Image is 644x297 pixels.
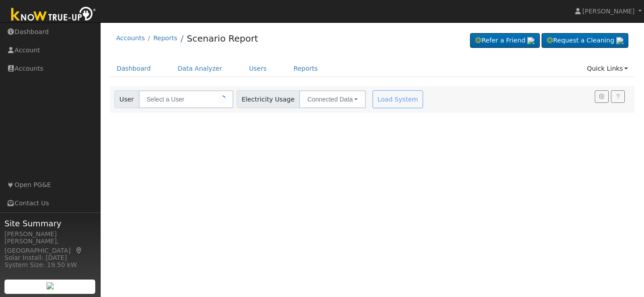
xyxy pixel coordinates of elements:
div: System Size: 19.50 kW [4,260,96,270]
span: [PERSON_NAME] [582,8,635,15]
a: Reports [153,34,178,42]
a: Refer a Friend [470,33,540,48]
div: [PERSON_NAME] [4,229,96,239]
a: Users [242,60,274,77]
div: [PERSON_NAME], [GEOGRAPHIC_DATA] [4,237,96,255]
img: retrieve [616,37,623,44]
img: retrieve [47,282,54,289]
img: retrieve [527,37,534,44]
div: Solar Install: [DATE] [4,253,96,263]
a: Data Analyzer [171,60,229,77]
a: Scenario Report [186,33,258,44]
a: Map [75,247,83,254]
a: Accounts [116,34,145,42]
span: Site Summary [4,217,96,229]
img: Know True-Up [7,5,101,25]
a: Dashboard [110,60,158,77]
a: Reports [287,60,324,77]
a: Request a Cleaning [542,33,628,48]
a: Quick Links [580,60,635,77]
